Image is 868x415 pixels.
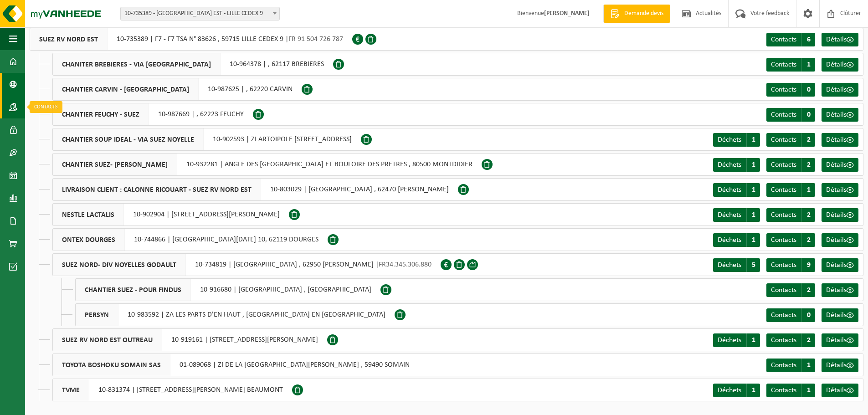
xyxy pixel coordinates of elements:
span: NESTLE LACTALIS [53,204,124,225]
span: 2 [801,158,815,172]
span: SUEZ RV NORD EST [30,28,108,50]
span: 0 [801,108,815,122]
span: 1 [746,233,760,247]
span: Détails [826,136,847,143]
span: Contacts [771,236,796,244]
span: Détails [826,61,847,68]
div: 10-987625 | , 62220 CARVIN [52,78,302,101]
span: 2 [801,333,815,347]
span: Détails [826,211,847,219]
span: Détails [826,111,847,118]
a: Contacts 2 [766,333,815,347]
span: CHANTIER SUEZ - POUR FINDUS [76,279,191,301]
a: Contacts 1 [766,359,815,372]
a: Contacts 6 [766,33,815,46]
span: Détails [826,86,847,93]
span: 1 [746,133,760,147]
a: Contacts 1 [766,384,815,397]
span: Contacts [771,86,796,93]
a: Détails [822,233,858,247]
span: Détails [826,387,847,394]
span: Détails [826,186,847,194]
span: Déchets [718,136,741,143]
div: 10-902904 | [STREET_ADDRESS][PERSON_NAME] [52,203,289,226]
span: 2 [801,283,815,297]
span: Contacts [771,287,796,294]
span: Déchets [718,161,741,169]
div: 10-987669 | , 62223 FEUCHY [52,103,253,126]
span: CHANTIER CARVIN - [GEOGRAPHIC_DATA] [53,78,199,100]
a: Détails [822,283,858,297]
div: 10-735389 | F7 - F7 TSA N° 83626 , 59715 LILLE CEDEX 9 | [30,28,352,51]
a: Contacts 1 [766,58,815,72]
span: 6 [801,33,815,46]
span: Déchets [718,211,741,219]
div: 10-803029 | [GEOGRAPHIC_DATA] , 62470 [PERSON_NAME] [52,178,458,201]
div: 10-831374 | [STREET_ADDRESS][PERSON_NAME] BEAUMONT [52,379,292,401]
span: Déchets [718,236,741,244]
div: 10-902593 | ZI ARTOIPOLE [STREET_ADDRESS] [52,128,361,151]
span: 1 [801,183,815,197]
a: Détails [822,359,858,372]
span: FR34.345.306.880 [379,261,431,268]
span: PERSYN [76,304,118,326]
span: TOYOTA BOSHOKU SOMAIN SAS [53,354,170,376]
a: Contacts 2 [766,233,815,247]
span: ONTEX DOURGES [53,229,125,251]
a: Contacts 0 [766,308,815,322]
span: CHANTIER SUEZ- [PERSON_NAME] [53,154,177,175]
a: Détails [822,83,858,97]
a: Contacts 2 [766,158,815,172]
span: Contacts [771,36,796,43]
span: Détails [826,236,847,244]
span: 10-735389 - SUEZ RV NORD EST - LILLE CEDEX 9 [121,7,279,20]
a: Contacts 2 [766,283,815,297]
span: Demande devis [622,9,666,18]
a: Détails [822,108,858,122]
span: Contacts [771,186,796,194]
a: Détails [822,33,858,46]
a: Déchets 1 [713,233,760,247]
span: 1 [801,384,815,397]
a: Contacts 1 [766,183,815,197]
a: Détails [822,258,858,272]
a: Déchets 1 [713,384,760,397]
a: Déchets 1 [713,133,760,147]
span: Contacts [771,337,796,344]
a: Détails [822,58,858,72]
span: Contacts [771,211,796,219]
span: 10-735389 - SUEZ RV NORD EST - LILLE CEDEX 9 [120,7,280,20]
span: 1 [746,333,760,347]
span: CHANTIER SOUP IDEAL - VIA SUEZ NOYELLE [53,128,204,150]
span: Détails [826,312,847,319]
span: 5 [746,258,760,272]
span: Contacts [771,362,796,369]
span: Détails [826,161,847,169]
span: Détails [826,287,847,294]
a: Détails [822,333,858,347]
a: Déchets 1 [713,183,760,197]
span: 9 [801,258,815,272]
a: Contacts 2 [766,208,815,222]
a: Détails [822,384,858,397]
span: 2 [801,233,815,247]
a: Déchets 1 [713,208,760,222]
span: Détails [826,36,847,43]
a: Contacts 9 [766,258,815,272]
span: Contacts [771,161,796,169]
div: 10-932281 | ANGLE DES [GEOGRAPHIC_DATA] ET BOULOIRE DES PRETRES , 80500 MONTDIDIER [52,153,482,176]
span: 1 [801,359,815,372]
a: Détails [822,308,858,322]
span: SUEZ NORD- DIV NOYELLES GODAULT [53,254,186,276]
span: Déchets [718,387,741,394]
div: 10-964378 | , 62117 BREBIERES [52,53,333,76]
a: Demande devis [603,5,670,23]
a: Contacts 0 [766,108,815,122]
span: 1 [746,183,760,197]
div: 10-744866 | [GEOGRAPHIC_DATA][DATE] 10, 62119 DOURGES [52,228,328,251]
span: Détails [826,337,847,344]
span: TVME [53,379,89,401]
strong: [PERSON_NAME] [544,10,590,17]
span: 0 [801,83,815,97]
a: Déchets 5 [713,258,760,272]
